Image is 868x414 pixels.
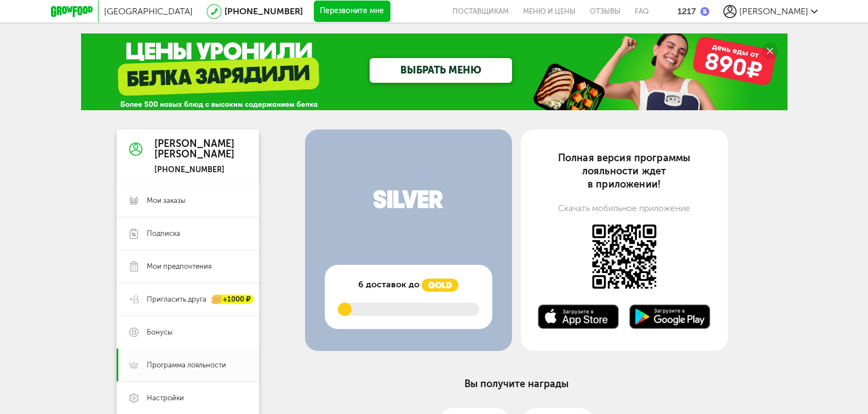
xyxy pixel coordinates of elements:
span: Пригласить друга [147,294,206,304]
a: [PHONE_NUMBER] [225,6,303,16]
h2: Вы получите награды [314,377,718,390]
a: Мои заказы [117,184,259,217]
a: Программа лояльности [117,349,259,382]
div: [PERSON_NAME] [PERSON_NAME] [154,139,234,161]
span: [GEOGRAPHIC_DATA] [104,6,193,16]
img: Доступно в Google Play [629,304,711,329]
span: Программа лояльности [147,360,226,370]
span: 6 доставок до [358,278,419,291]
div: 1217 [677,6,696,16]
div: Полная версия программы лояльности ждет в приложении! [537,151,711,191]
span: Мои предпочтения [147,262,211,271]
img: Доступно в AppStore [590,223,658,291]
div: [PHONE_NUMBER] [154,165,234,175]
a: Подписка [117,217,259,250]
span: Бонусы [147,327,173,337]
span: Скачать мобильное приложение [558,203,690,213]
span: Мои заказы [147,196,186,206]
img: bonus_b.cdccf46.png [700,7,709,16]
div: +1000 ₽ [212,295,254,304]
img: Доступно в AppStore [537,304,620,329]
button: Перезвоните мне [314,1,390,22]
span: Подписка [147,229,180,239]
a: Бонусы [117,316,259,349]
a: Мои предпочтения [117,250,259,283]
span: Настройки [147,393,184,403]
span: [PERSON_NAME] [739,6,808,16]
img: программа лояльности GrowFood [422,279,458,292]
a: Пригласить друга +1000 ₽ [117,283,259,316]
a: ВЫБРАТЬ МЕНЮ [370,58,512,83]
img: программа лояльности GrowFood [305,161,512,254]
